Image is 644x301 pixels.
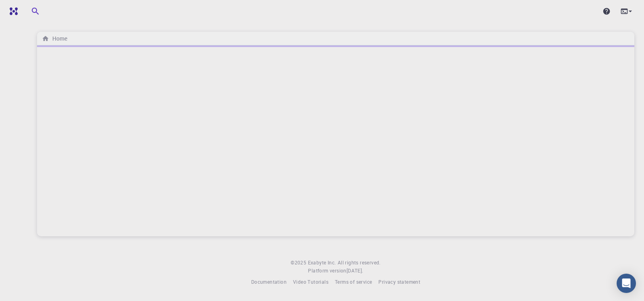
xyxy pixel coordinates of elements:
span: Documentation [251,278,287,285]
a: [DATE]. [347,267,363,275]
span: Exabyte Inc. [308,259,336,266]
a: Documentation [251,278,287,286]
nav: breadcrumb [40,34,69,43]
span: Video Tutorials [293,278,328,285]
a: Terms of service [335,278,372,286]
a: Video Tutorials [293,278,328,286]
span: Privacy statement [378,278,420,285]
a: Exabyte Inc. [308,259,336,267]
span: [DATE] . [347,267,363,274]
span: All rights reserved. [338,259,381,267]
span: Terms of service [335,278,372,285]
a: Privacy statement [378,278,420,286]
span: Platform version [308,267,346,275]
span: © 2025 [291,259,308,267]
h6: Home [49,34,67,43]
div: Open Intercom Messenger [617,274,636,293]
img: logo [6,7,18,15]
